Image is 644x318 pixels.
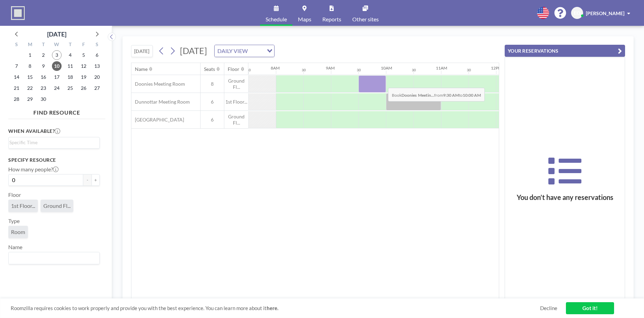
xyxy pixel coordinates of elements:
h3: Specify resource [8,157,100,163]
div: 10AM [381,65,392,71]
div: 30 [467,68,471,72]
div: 12PM [491,65,502,71]
a: Got it! [566,302,614,314]
span: Friday, September 5, 2025 [79,50,88,60]
span: Ground Fl... [224,114,248,126]
span: Tuesday, September 16, 2025 [39,72,48,82]
span: Wednesday, September 17, 2025 [52,72,62,82]
span: 1st Floor... [11,202,35,209]
a: Decline [540,305,557,311]
span: Ground Fl... [224,78,248,90]
span: Wednesday, September 24, 2025 [52,83,62,93]
span: 1st Floor... [224,99,248,105]
span: Doonies Meeting Room [131,81,185,87]
button: - [83,174,92,186]
input: Search for option [9,139,96,146]
span: Room [11,229,25,235]
div: Seats [204,66,215,72]
span: [PERSON_NAME] [586,10,624,16]
span: Thursday, September 4, 2025 [65,50,75,60]
span: Other sites [352,17,379,22]
div: Search for option [215,45,274,57]
span: Monday, September 29, 2025 [25,94,35,104]
span: Friday, September 26, 2025 [79,83,88,93]
b: Doonies Meetin... [401,93,434,98]
span: Roomzilla requires cookies to work properly and provide you with the best experience. You can lea... [11,305,540,311]
span: Saturday, September 6, 2025 [92,50,102,60]
span: Thursday, September 11, 2025 [65,61,75,71]
span: [DATE] [180,45,207,56]
div: 30 [357,68,361,72]
button: + [92,174,100,186]
span: 6 [201,99,224,105]
span: [GEOGRAPHIC_DATA] [131,117,184,123]
span: Sunday, September 28, 2025 [12,94,21,104]
span: Tuesday, September 30, 2025 [39,94,48,104]
span: Sunday, September 21, 2025 [12,83,21,93]
div: 9AM [326,65,335,71]
div: 30 [412,68,416,72]
div: T [37,41,50,50]
input: Search for option [250,46,263,55]
div: Search for option [9,252,99,264]
span: 8 [201,81,224,87]
div: Name [135,66,148,72]
span: EO [574,10,580,16]
span: Dunnottar Meeting Room [131,99,190,105]
span: Schedule [266,17,287,22]
span: Tuesday, September 9, 2025 [39,61,48,71]
span: Sunday, September 7, 2025 [12,61,21,71]
div: 11AM [436,65,447,71]
div: F [77,41,90,50]
span: Sunday, September 14, 2025 [12,72,21,82]
img: organization-logo [11,6,25,20]
div: S [10,41,23,50]
h4: FIND RESOURCE [8,106,105,116]
b: 9:30 AM [443,93,459,98]
span: Book from to [388,88,485,102]
span: Monday, September 15, 2025 [25,72,35,82]
label: Name [8,244,22,251]
div: W [50,41,64,50]
div: T [63,41,77,50]
label: How many people? [8,166,58,173]
span: Maps [298,17,311,22]
span: Monday, September 22, 2025 [25,83,35,93]
div: S [90,41,104,50]
b: 10:00 AM [463,93,481,98]
span: Friday, September 19, 2025 [79,72,88,82]
div: [DATE] [47,29,66,39]
input: Search for option [9,254,96,263]
span: 6 [201,117,224,123]
h3: You don’t have any reservations [505,193,625,202]
div: Floor [228,66,239,72]
span: Saturday, September 20, 2025 [92,72,102,82]
span: Thursday, September 18, 2025 [65,72,75,82]
span: Thursday, September 25, 2025 [65,83,75,93]
span: Wednesday, September 3, 2025 [52,50,62,60]
span: Tuesday, September 23, 2025 [39,83,48,93]
button: YOUR RESERVATIONS [505,45,625,57]
label: Type [8,218,20,224]
span: DAILY VIEW [216,46,249,55]
span: Monday, September 8, 2025 [25,61,35,71]
div: M [23,41,37,50]
div: Search for option [9,137,99,148]
span: Friday, September 12, 2025 [79,61,88,71]
label: Floor [8,191,21,198]
a: here. [267,305,278,311]
div: 8AM [271,65,280,71]
span: Ground Fl... [43,202,71,209]
span: Saturday, September 27, 2025 [92,83,102,93]
span: Reports [322,17,341,22]
button: [DATE] [131,45,153,57]
span: Monday, September 1, 2025 [25,50,35,60]
div: 30 [302,68,306,72]
div: 30 [247,68,251,72]
span: Saturday, September 13, 2025 [92,61,102,71]
span: Wednesday, September 10, 2025 [52,61,62,71]
span: Tuesday, September 2, 2025 [39,50,48,60]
